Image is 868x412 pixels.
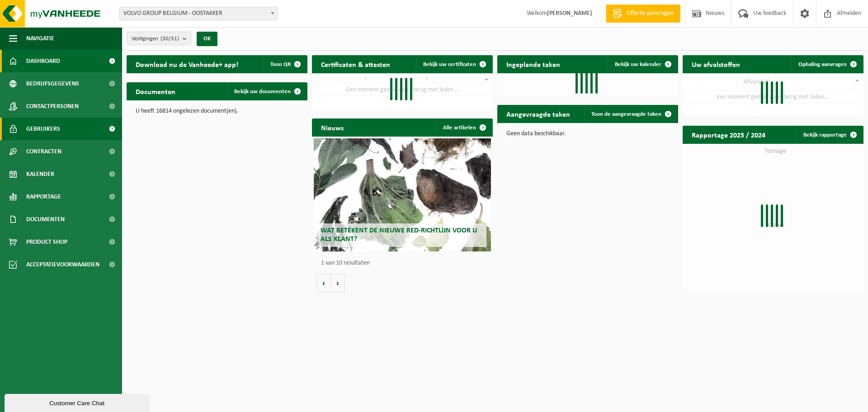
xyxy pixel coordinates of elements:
[608,55,677,73] a: Bekijk uw kalender
[436,118,492,137] a: Alle artikelen
[26,231,67,253] span: Product Shop
[331,274,345,292] button: Volgende
[584,105,677,123] a: Toon de aangevraagde taken
[26,253,99,276] span: Acceptatievoorwaarden
[26,118,60,140] span: Gebruikers
[615,62,661,67] span: Bekijk uw kalender
[798,62,847,67] span: Ophaling aanvragen
[26,95,79,118] span: Contactpersonen
[506,131,669,137] p: Geen data beschikbaar.
[197,32,217,46] button: OK
[683,55,749,73] h2: Uw afvalstoffen
[683,126,774,143] h2: Rapportage 2025 / 2024
[127,32,191,45] button: Vestigingen(30/31)
[26,27,54,50] span: Navigatie
[497,55,569,73] h2: Ingeplande taken
[606,5,680,23] a: Offerte aanvragen
[136,108,298,114] p: U heeft 16814 ongelezen document(en).
[120,7,277,20] span: VOLVO GROUP BELGIUM - OOSTAKKER
[26,208,65,231] span: Documenten
[5,392,151,412] iframe: chat widget
[312,55,399,73] h2: Certificaten & attesten
[26,140,61,163] span: Contracten
[227,82,307,100] a: Bekijk uw documenten
[316,274,331,292] button: Vorige
[423,62,476,67] span: Bekijk uw certificaten
[591,111,661,117] span: Toon de aangevraagde taken
[321,227,477,243] span: Wat betekent de nieuwe RED-richtlijn voor u als klant?
[127,55,247,73] h2: Download nu de Vanheede+ app!
[791,55,863,73] a: Ophaling aanvragen
[234,89,291,95] span: Bekijk uw documenten
[26,185,61,208] span: Rapportage
[160,36,179,42] count: (30/31)
[321,260,488,266] p: 1 van 10 resultaten
[132,32,179,46] span: Vestigingen
[26,163,54,185] span: Kalender
[314,138,491,251] a: Wat betekent de nieuwe RED-richtlijn voor u als klant?
[26,72,79,95] span: Bedrijfsgegevens
[119,7,278,20] span: VOLVO GROUP BELGIUM - OOSTAKKER
[416,55,492,73] a: Bekijk uw certificaten
[127,82,184,100] h2: Documenten
[26,50,60,72] span: Dashboard
[547,10,592,17] strong: [PERSON_NAME]
[624,9,676,18] span: Offerte aanvragen
[497,105,579,123] h2: Aangevraagde taken
[270,62,291,67] span: Toon QR
[312,118,353,136] h2: Nieuws
[796,126,863,144] a: Bekijk rapportage
[263,55,307,73] button: Toon QR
